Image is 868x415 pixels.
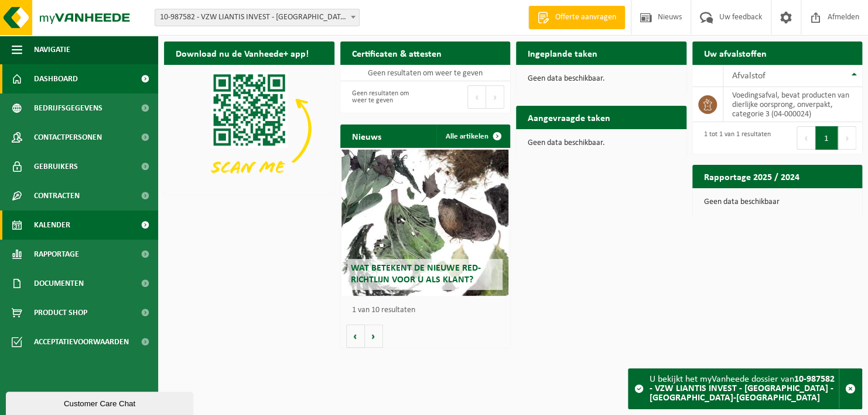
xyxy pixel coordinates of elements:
[341,150,508,296] a: Wat betekent de nieuwe RED-richtlijn voor u als klant?
[164,41,320,64] h2: Download nu de Vanheede+ app!
[723,87,863,122] td: voedingsafval, bevat producten van dierlijke oorsprong, onverpakt, categorie 3 (04-000024)
[650,375,835,403] strong: 10-987582 - VZW LIANTIS INVEST - [GEOGRAPHIC_DATA] - [GEOGRAPHIC_DATA]-[GEOGRAPHIC_DATA]
[516,41,609,64] h2: Ingeplande taken
[704,198,851,206] p: Geen data beschikbaar
[6,389,196,415] iframe: chat widget
[155,9,360,26] span: 10-987582 - VZW LIANTIS INVEST - LIBRAMONT - LIBRAMONT-CHEVIGNY
[650,369,839,409] div: U bekijkt het myVanheede dossier van
[34,298,87,327] span: Product Shop
[528,6,625,29] a: Offerte aanvragen
[340,41,453,64] h2: Certificaten & attesten
[815,126,838,150] button: 1
[698,125,771,151] div: 1 tot 1 van 1 resultaten
[436,124,509,148] a: Alle artikelen
[346,84,419,110] div: Geen resultaten om weer te geven
[34,94,102,123] span: Bedrijfsgegevens
[692,41,778,64] h2: Uw afvalstoffen
[552,12,619,23] span: Offerte aanvragen
[340,65,511,81] td: Geen resultaten om weer te geven
[838,126,856,150] button: Next
[516,106,622,129] h2: Aangevraagde taken
[528,139,675,147] p: Geen data beschikbaar.
[365,324,383,348] button: Volgende
[34,327,129,357] span: Acceptatievoorwaarden
[797,126,815,150] button: Previous
[775,188,861,211] a: Bekijk rapportage
[352,306,505,314] p: 1 van 10 resultaten
[467,85,486,109] button: Previous
[528,75,675,83] p: Geen data beschikbaar.
[34,240,79,269] span: Rapportage
[732,71,766,81] span: Afvalstof
[486,85,504,109] button: Next
[350,264,480,284] span: Wat betekent de nieuwe RED-richtlijn voor u als klant?
[155,9,359,26] span: 10-987582 - VZW LIANTIS INVEST - LIBRAMONT - LIBRAMONT-CHEVIGNY
[340,124,393,147] h2: Nieuws
[34,123,102,152] span: Contactpersonen
[692,165,811,188] h2: Rapportage 2025 / 2024
[34,152,78,181] span: Gebruikers
[34,35,70,64] span: Navigatie
[34,181,80,210] span: Contracten
[346,324,365,348] button: Vorige
[164,65,334,192] img: Download de VHEPlus App
[34,210,70,240] span: Kalender
[34,64,78,94] span: Dashboard
[34,269,84,298] span: Documenten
